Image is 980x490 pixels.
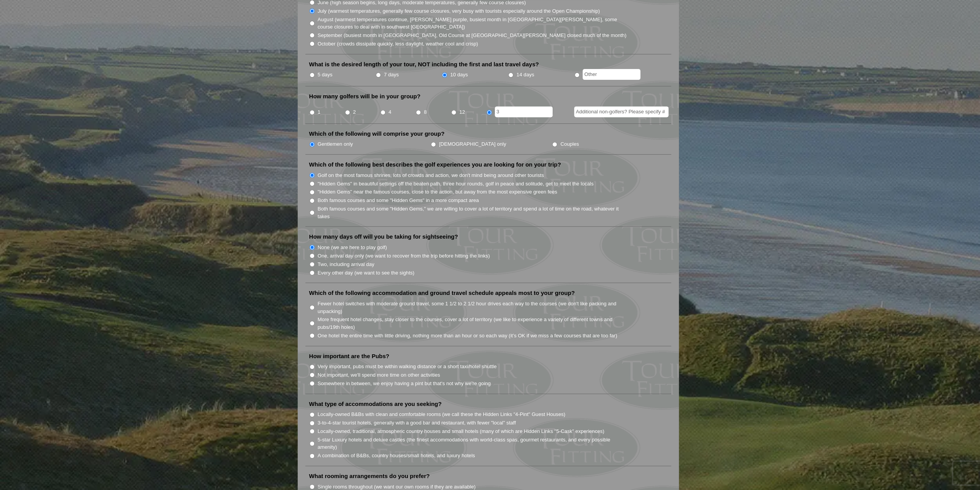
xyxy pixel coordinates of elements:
label: Somewhere in between, we enjoy having a pint but that's not why we're going [318,380,491,387]
label: Which of the following will comprise your group? [309,130,445,138]
label: [DEMOGRAPHIC_DATA] only [439,140,506,148]
input: Additional non-golfers? Please specify # [574,106,668,117]
label: Locally-owned, traditional, atmospheric country houses and small hotels (many of which are Hidden... [318,428,605,435]
label: August (warmest temperatures continue, [PERSON_NAME] purple, busiest month in [GEOGRAPHIC_DATA][P... [318,16,627,31]
label: More frequent hotel changes, stay closer to the courses, cover a lot of territory (we like to exp... [318,316,627,331]
label: Every other day (we want to see the sights) [318,269,414,277]
label: Golf on the most famous shrines, lots of crowds and action, we don't mind being around other tour... [318,172,544,179]
label: 10 days [450,71,468,79]
label: What rooming arrangements do you prefer? [309,472,430,480]
label: Two, including arrival day [318,261,374,268]
input: Other [495,106,553,117]
label: 3-to-4-star tourist hotels, generally with a good bar and restaurant, with fewer "local" staff [318,419,516,427]
label: How many days off will you be taking for sightseeing? [309,233,458,241]
label: A combination of B&Bs, country houses/small hotels, and luxury hotels [318,452,475,460]
label: What type of accommodations are you seeking? [309,400,442,408]
label: Very important, pubs must be within walking distance or a short taxi/hotel shuttle [318,363,497,370]
label: 5 days [318,71,333,79]
label: Which of the following accommodation and ground travel schedule appeals most to your group? [309,289,575,297]
label: How important are the Pubs? [309,352,389,360]
label: Both famous courses and some "Hidden Gems," we are willing to cover a lot of territory and spend ... [318,205,627,220]
label: One hotel the entire time with little driving, nothing more than an hour or so each way (it’s OK ... [318,332,617,340]
label: Fewer hotel switches with moderate ground travel, some 1 1/2 to 2 1/2 hour drives each way to the... [318,300,627,315]
label: 14 days [516,71,534,79]
label: Locally-owned B&Bs with clean and comfortable rooms (we call these the Hidden Links "4-Pint" Gues... [318,411,565,418]
label: 2 [353,108,356,116]
label: None (we are here to play golf) [318,244,387,251]
label: Gentlemen only [318,140,353,148]
label: One, arrival day only (we want to recover from the trip before hitting the links) [318,252,490,260]
label: Which of the following best describes the golf experiences you are looking for on your trip? [309,161,561,168]
label: "Hidden Gems" in beautiful settings off the beaten path, three hour rounds, golf in peace and sol... [318,180,594,188]
label: Both famous courses and some "Hidden Gems" in a more compact area [318,197,479,204]
label: 5-star Luxury hotels and deluxe castles (the finest accommodations with world-class spas, gourmet... [318,436,627,451]
label: Not important, we'll spend more time on other activities [318,371,440,379]
label: What is the desired length of your tour, NOT including the first and last travel days? [309,61,539,68]
label: 12 [459,108,465,116]
input: Other [583,69,640,80]
label: July (warmest temperatures, generally few course closures, very busy with tourists especially aro... [318,7,600,15]
label: 1 [318,108,320,116]
label: September (busiest month in [GEOGRAPHIC_DATA], Old Course at [GEOGRAPHIC_DATA][PERSON_NAME] close... [318,32,627,39]
label: October (crowds dissipate quickly, less daylight, weather cool and crisp) [318,40,478,48]
label: Couples [560,140,579,148]
label: 7 days [384,71,399,79]
label: How many golfers will be in your group? [309,93,420,100]
label: 4 [389,108,391,116]
label: 8 [424,108,427,116]
label: "Hidden Gems" near the famous courses, close to the action, but away from the most expensive gree... [318,188,557,196]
